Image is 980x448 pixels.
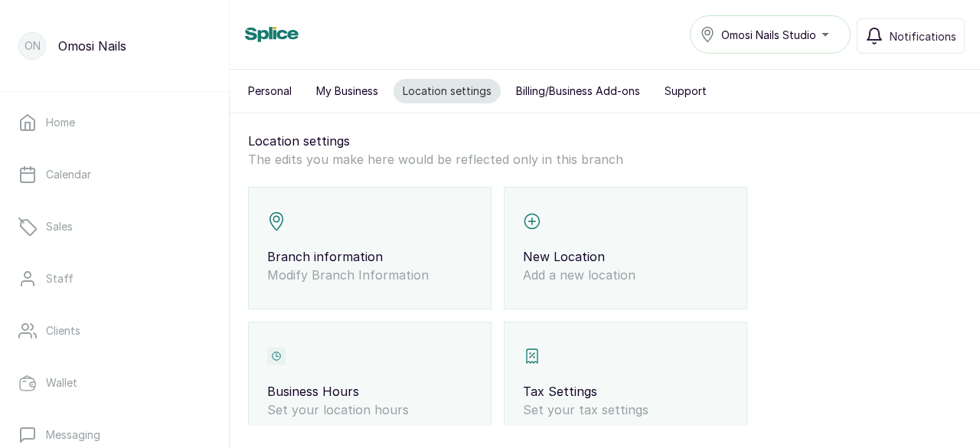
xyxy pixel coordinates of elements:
[46,271,73,286] p: Staff
[307,79,387,103] button: My Business
[12,153,217,196] a: Calendar
[857,18,965,54] button: Notifications
[12,309,217,352] a: Clients
[24,38,41,54] p: ON
[267,266,472,284] p: Modify Branch Information
[239,79,301,103] button: Personal
[394,79,501,103] button: Location settings
[507,79,649,103] button: Billing/Business Add-ons
[890,28,956,44] span: Notifications
[523,382,728,401] p: Tax Settings
[248,132,962,150] p: Location settings
[46,323,80,338] p: Clients
[12,205,217,248] a: Sales
[267,401,472,419] p: Set your location hours
[248,150,962,168] p: The edits you make here would be reflected only in this branch
[655,79,716,103] button: Support
[504,322,747,444] div: Tax SettingsSet your tax settings
[46,375,77,391] p: Wallet
[46,115,75,130] p: Home
[267,247,472,266] p: Branch information
[523,266,728,284] p: Add a new location
[504,187,747,309] div: New LocationAdd a new location
[46,219,73,234] p: Sales
[248,322,492,444] div: Business HoursSet your location hours
[58,37,126,55] p: Omosi Nails
[46,167,91,182] p: Calendar
[12,101,217,144] a: Home
[523,247,728,266] p: New Location
[248,187,492,309] div: Branch informationModify Branch Information
[721,27,816,43] span: Omosi Nails Studio
[12,257,217,300] a: Staff
[267,382,472,401] p: Business Hours
[12,361,217,404] a: Wallet
[690,15,851,54] button: Omosi Nails Studio
[46,427,100,443] p: Messaging
[523,401,728,419] p: Set your tax settings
